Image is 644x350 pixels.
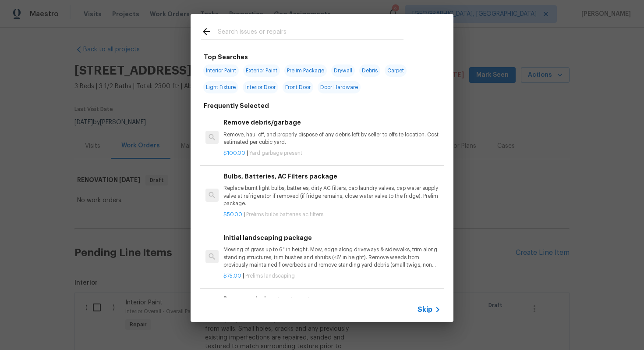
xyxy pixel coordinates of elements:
p: | [223,272,441,280]
input: Search issues or repairs [218,26,403,39]
span: Light Fixture [203,81,238,93]
span: Door Hardware [318,81,361,93]
span: Debris [359,64,380,77]
span: Prelims bulbs batteries ac filters [246,212,323,217]
span: Front Door [283,81,313,93]
h6: Remove debris/garbage [223,118,441,127]
p: Remove, haul off, and properly dispose of any debris left by seller to offsite location. Cost est... [223,131,441,146]
p: | [223,211,441,218]
p: Mowing of grass up to 6" in height. Mow, edge along driveways & sidewalks, trim along standing st... [223,246,441,268]
span: Interior Door [243,81,278,93]
span: Drywall [331,64,355,77]
span: Prelims landscaping [245,273,295,279]
h6: Initial landscaping package [223,233,441,243]
h6: Bulbs, Batteries, AC Filters package [223,171,441,181]
span: Carpet [385,64,407,77]
span: $75.00 [223,273,241,279]
h6: Frequently Selected [204,101,269,111]
p: Replace burnt light bulbs, batteries, dirty AC filters, cap laundry valves, cap water supply valv... [223,185,441,207]
h6: Top Searches [204,52,248,62]
span: Skip [418,305,432,314]
span: $50.00 [223,212,242,217]
span: Prelim Package [284,64,327,77]
p: | [223,150,441,157]
span: Interior Paint [203,64,239,77]
span: Yard garbage present [249,150,302,156]
span: Exterior Paint [243,64,280,77]
h6: Remove window treatments [223,294,441,304]
span: $100.00 [223,150,245,156]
